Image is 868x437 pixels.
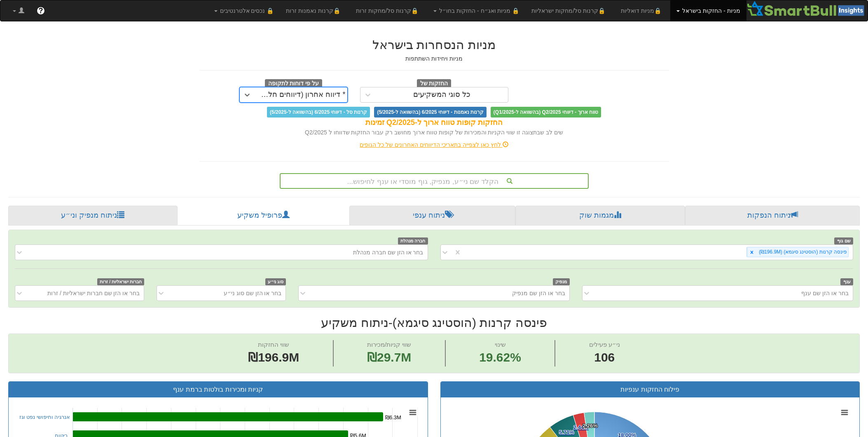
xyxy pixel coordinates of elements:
a: 🔒מניות דואליות [615,0,671,21]
a: מגמות שוק [515,206,685,226]
span: ₪29.7M [367,350,411,364]
a: 🔒קרנות סל/מחקות ישראליות [525,0,614,21]
h2: מניות הנסחרות בישראל [199,38,669,52]
h3: פילוח החזקות ענפיות [447,386,854,393]
div: בחר או הזן שם חברות ישראליות / זרות [47,289,140,297]
tspan: 2.44% [573,424,589,430]
a: פרופיל משקיע [178,206,349,226]
div: כל סוגי המשקיעים [413,91,470,99]
a: ? [30,0,51,21]
span: מנפיק [553,278,570,285]
span: שווי החזקות [258,341,289,348]
h2: פינסה קרנות (הוסטינג סיגמא) - ניתוח משקיע [8,316,860,329]
div: החזקות קופות טווח ארוך ל-Q2/2025 זמינות [199,117,669,128]
a: 🔒 נכסים אלטרנטיבים [208,0,280,21]
span: על פי דוחות לתקופה [265,79,322,88]
span: שם גוף [834,237,853,244]
a: ניתוח הנפקות [685,206,860,226]
a: אנרגיה וחיפושי נפט וגז [19,414,70,420]
span: שינוי [495,341,506,348]
div: * דיווח אחרון (דיווחים חלקיים) [257,91,346,99]
span: סוג ני״ע [265,278,286,285]
a: 🔒 מניות ואג״ח - החזקות בחו״ל [427,0,525,21]
span: ? [38,7,43,15]
span: קרנות סל - דיווחי 6/2025 (בהשוואה ל-5/2025) [267,107,370,117]
div: בחר או הזן שם מנפיק [512,289,565,297]
h3: קניות ומכירות בולטות ברמת ענף [15,386,421,393]
div: בחר או הזן שם ענף [801,289,849,297]
span: החזקות של [417,79,452,88]
a: 🔒קרנות סל/מחקות זרות [350,0,427,21]
a: 🔒קרנות נאמנות זרות [280,0,350,21]
a: מניות - החזקות בישראל [670,0,746,21]
span: 106 [589,349,620,367]
div: בחר או הזן שם חברה מנהלת [353,248,423,256]
span: שווי קניות/מכירות [367,341,411,348]
img: Smartbull [746,0,868,17]
span: חברות ישראליות / זרות [97,278,144,285]
h5: מניות ויחידות השתתפות [199,56,669,62]
tspan: 5.71% [559,429,574,435]
span: חברה מנהלת [398,237,428,244]
div: לחץ כאן לצפייה בתאריכי הדיווחים האחרונים של כל הגופים [193,141,675,149]
tspan: ₪6.3M [385,414,401,421]
span: קרנות נאמנות - דיווחי 6/2025 (בהשוואה ל-5/2025) [374,107,486,117]
a: ניתוח ענפי [349,206,516,226]
div: בחר או הזן שם סוג ני״ע [224,289,281,297]
span: ענף [840,278,853,285]
a: ניתוח מנפיק וני״ע [8,206,178,226]
tspan: 2.26% [583,423,598,429]
span: ₪196.9M [248,350,299,364]
span: 19.62% [479,349,521,367]
div: פינסה קרנות (הוסטינג סיגמא) (₪196.9M) [756,247,848,257]
span: ני״ע פעילים [589,341,620,348]
div: הקלד שם ני״ע, מנפיק, גוף מוסדי או ענף לחיפוש... [281,174,588,188]
span: טווח ארוך - דיווחי Q2/2025 (בהשוואה ל-Q1/2025) [491,107,601,117]
div: שים לב שבתצוגה זו שווי הקניות והמכירות של קופות טווח ארוך מחושב רק עבור החזקות שדווחו ל Q2/2025 [199,128,669,136]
